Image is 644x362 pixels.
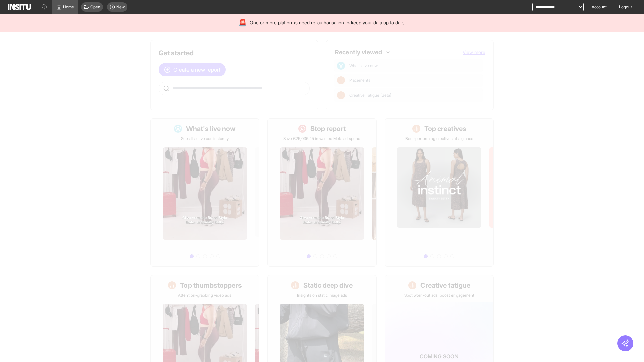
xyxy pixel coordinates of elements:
[238,18,247,27] div: 🚨
[116,4,125,10] span: New
[250,19,406,26] span: One or more platforms need re-authorisation to keep your data up to date.
[63,4,74,10] span: Home
[90,4,100,10] span: Open
[8,4,31,10] img: Logo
